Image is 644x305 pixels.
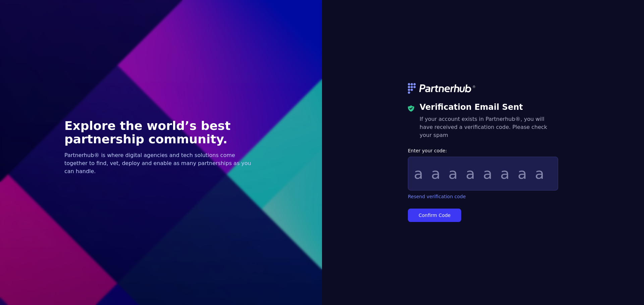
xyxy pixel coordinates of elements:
[408,147,558,154] label: Enter your code:
[64,119,258,146] h1: Explore the world’s best partnership community.
[64,151,258,175] p: Partnerhub® is where digital agencies and tech solutions come together to find, vet, deploy and e...
[420,102,558,112] h3: Verification Email Sent
[408,83,476,94] img: logo
[408,209,461,222] button: Confirm Code
[408,157,558,190] input: aaaaaaaa
[408,193,466,200] a: Resend verification code
[420,115,558,139] h5: If your account exists in Partnerhub®, you will have received a verification code. Please check y...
